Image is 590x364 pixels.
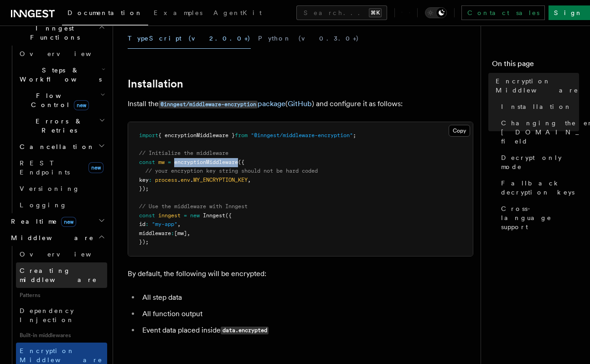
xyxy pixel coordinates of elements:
[7,24,98,42] span: Inngest Functions
[139,203,248,210] span: // Use the middleware with Inngest
[296,5,387,20] button: Search...⌘K
[251,132,353,138] span: "@inngest/middleware-encryption"
[208,3,267,25] a: AgentKit
[497,115,579,149] a: Changing the encrypted [DOMAIN_NAME] field
[16,46,107,62] a: Overview
[20,185,80,192] span: Versioning
[16,302,107,328] a: Dependency Injection
[369,8,382,17] kbd: ⌘K
[174,159,238,165] span: encryptionMiddleware
[20,347,103,364] span: Encryption Middleware
[20,201,67,209] span: Logging
[190,212,200,219] span: new
[497,200,579,235] a: Cross-language support
[492,73,579,98] a: Encryption Middleware
[145,168,318,174] span: // your encryption key string should not be hard coded
[501,102,572,111] span: Installation
[187,230,190,236] span: ,
[140,291,473,304] li: All step data
[148,3,208,25] a: Examples
[461,5,545,20] a: Contact sales
[128,97,473,111] p: Install the ( ) and configure it as follows:
[425,7,447,18] button: Toggle dark mode
[139,212,155,219] span: const
[20,50,114,57] span: Overview
[171,230,174,236] span: :
[16,197,107,213] a: Logging
[225,212,232,219] span: ({
[16,328,107,343] span: Built-in middlewares
[67,9,143,16] span: Documentation
[497,98,579,115] a: Installation
[149,177,152,183] span: :
[501,153,579,171] span: Decrypt only mode
[88,162,104,173] span: new
[145,221,149,227] span: :
[159,99,285,108] a: @inngest/middleware-encryptionpackage
[139,132,158,138] span: import
[61,217,76,227] span: new
[16,113,107,138] button: Errors & Retries
[152,221,177,227] span: "my-app"
[7,213,107,230] button: Realtimenew
[128,77,183,90] a: Installation
[213,9,262,16] span: AgentKit
[20,251,114,258] span: Overview
[353,132,356,138] span: ;
[20,307,74,323] span: Dependency Injection
[177,221,181,227] span: ,
[7,230,107,246] button: Middleware
[248,177,251,183] span: ,
[16,180,107,197] a: Versioning
[16,62,107,87] button: Steps & Workflows
[501,204,579,231] span: Cross-language support
[497,149,579,175] a: Decrypt only mode
[139,159,155,165] span: const
[7,20,107,46] button: Inngest Functions
[492,58,579,73] h4: On this page
[7,217,76,226] span: Realtime
[184,212,187,219] span: =
[16,138,107,155] button: Cancellation
[288,99,312,108] a: GitHub
[128,28,251,49] button: TypeScript (v2.0.0+)
[16,117,99,135] span: Errors & Retries
[16,66,102,84] span: Steps & Workflows
[497,175,579,200] a: Fallback decryption keys
[16,91,100,109] span: Flow Control
[449,125,470,137] button: Copy
[501,179,579,197] span: Fallback decryption keys
[174,230,187,236] span: [mw]
[221,327,269,334] code: data.encrypted
[139,230,171,236] span: middleware
[62,3,148,26] a: Documentation
[158,132,235,138] span: { encryptionMiddleware }
[16,288,107,302] span: Patterns
[238,159,244,165] span: ({
[139,177,149,183] span: key
[235,132,248,138] span: from
[190,177,193,183] span: .
[193,177,248,183] span: MY_ENCRYPTION_KEY
[7,46,107,213] div: Inngest Functions
[7,233,94,242] span: Middleware
[140,324,473,337] li: Event data placed inside
[128,267,473,280] p: By default, the following will be encrypted:
[158,159,165,165] span: mw
[203,212,225,219] span: Inngest
[139,150,228,156] span: // Initialize the middleware
[159,101,258,108] code: @inngest/middleware-encryption
[168,159,171,165] span: =
[154,9,202,16] span: Examples
[74,100,89,110] span: new
[140,308,473,320] li: All function output
[181,177,190,183] span: env
[158,212,181,219] span: inngest
[139,239,149,245] span: });
[16,246,107,262] a: Overview
[20,267,97,283] span: Creating middleware
[20,159,70,176] span: REST Endpoints
[16,262,107,288] a: Creating middleware
[16,155,107,180] a: REST Endpointsnew
[177,177,181,183] span: .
